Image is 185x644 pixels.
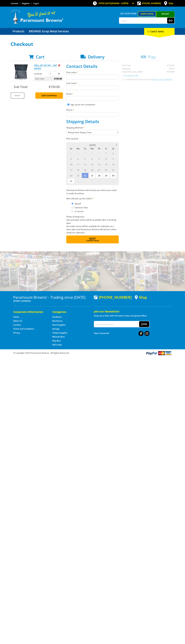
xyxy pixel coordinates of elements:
span: 3 [68,156,74,161]
span: 2 [110,151,117,156]
a: Go to the Machinery page [52,319,62,322]
a: Go to the Products page [11,28,26,35]
a: Go to the Contact page [11,2,18,5]
span: 12 [82,162,88,167]
a: Go to the Contact page [13,323,21,326]
label: Myself [74,201,82,206]
label: Who will pick up the order? [66,197,119,200]
img: PayPal, Mastercard, Visa accepted [145,351,172,356]
input: Search [119,18,167,23]
p: Keep up to date with the latest news and special offers. [94,314,172,317]
span: 7 [96,156,102,161]
label: A Courier [74,209,85,214]
span: 6 [89,156,95,161]
span: Next [89,237,96,240]
input: Please enter your first name. [66,75,119,79]
h1: Checkout [11,41,175,47]
span: 28 [75,151,81,156]
a: Go to the BROWNS Scrap Metal Services page [27,28,71,35]
a: Go to the Storage page [52,327,60,330]
span: 3 [89,178,95,184]
a: Go to the Wheelie Bins page [52,335,65,338]
span: Tu [82,147,88,150]
a: Gepps Cross [138,11,156,16]
input: Your email address [94,321,139,327]
span: 5 [82,156,88,161]
div: [PHONE_NUMBER] [94,295,132,299]
span: 30 [110,173,117,178]
span: 26 [82,173,88,178]
input: Please enter your telephone number. [66,112,119,117]
h3: Paramount Browns' - Trading since [DATE] [13,295,91,299]
span: 2 [82,178,88,184]
a: DRILL BIT SET 9PC - 3MT METRIC [34,64,57,70]
span: 11 [75,162,81,167]
span: Confirm order [72,240,113,242]
span: 6 [110,178,117,184]
label: Last name [66,81,119,85]
span: OPEN [DATE] [99,2,128,5]
a: Go to the Steel Supplies page [52,323,65,326]
a: Remove from cart [58,64,60,67]
input: Please enter your last name. [66,85,119,90]
label: Shipping Method [66,126,119,129]
span: (1 item) [155,30,164,33]
div: ® Copyright 2025 Paramount Browns'. All Rights Reserved. [11,351,175,356]
label: Sign up for the newsletter [70,103,95,106]
span: 8:00am - 5:00pm [112,2,128,5]
span: Sub Total [14,85,27,89]
p: $159.00 [34,72,48,75]
a: Go to the Skip Bins page [52,339,61,342]
h2: Contact Details [66,64,119,69]
span: 4 [75,156,81,161]
span: Fr [103,147,109,150]
span: 27 [89,173,95,178]
button: Next Confirm order [66,235,119,243]
a: Print [11,92,24,99]
span: 30 [89,151,95,156]
span: 13 [89,162,95,167]
input: Please select who will pick up the order. [72,203,73,204]
span: 24 [68,173,74,178]
div: Stay Connected [94,330,149,336]
input: Please select who will pick up the order. [72,207,73,208]
span: 27 [68,151,74,156]
a: Mount [PERSON_NAME] [156,11,175,21]
img: DRILL BIT SET 9PC - 3MT METRIC [13,64,29,80]
a: Go to the Timber Supplies page [52,331,67,334]
a: Log in [33,2,39,5]
img: Paramount Browns' [11,9,63,24]
h2: Shipping Details [66,119,119,124]
select: Please select a shipping method. [66,130,119,135]
label: Email [66,92,119,95]
span: 29 [103,173,109,178]
a: Go to the Gift Cards page [52,343,62,346]
a: Go to the Privacy page [13,331,20,334]
em: Photo ID Required. Non-preorder items will be available after 5 working days Pre-order items will... [66,215,116,234]
span: Sa [110,147,117,150]
span: 29 [82,151,88,156]
span: 16 [110,162,117,167]
span: [DATE] [89,144,96,146]
span: 15 [103,162,109,167]
span: 14 [96,162,102,167]
span: 23 [110,167,117,173]
a: View a map of Gepps Cross location [135,295,147,299]
a: Go to the About Us page [13,319,22,322]
span: Mo [75,147,81,150]
span: 4 [96,178,102,184]
input: Please enter your email address. [66,96,119,101]
span: 22 [103,167,109,173]
span: 1 [103,151,109,156]
span: 5 [103,178,109,184]
span: Su [68,147,74,150]
span: 20 [89,167,95,173]
a: Keep Shopping [35,92,63,99]
p: [STREET_ADDRESS] [13,299,91,303]
span: 31 [68,178,74,184]
h5: Join our Newsletter [94,310,172,313]
span: $159.00 [54,77,62,81]
button: Join [139,321,149,327]
span: 18 [75,167,81,173]
span: Set your store [119,11,138,16]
